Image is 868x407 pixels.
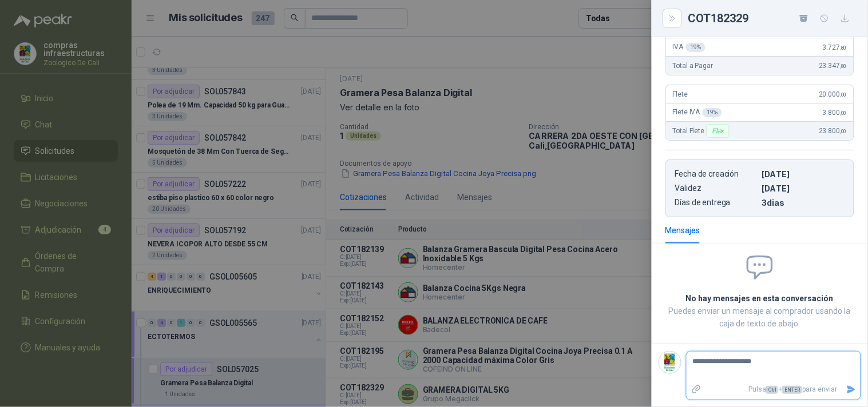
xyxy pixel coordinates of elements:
label: Adjuntar archivos [687,380,706,400]
div: 19 % [686,43,706,52]
span: 23.347 [819,62,847,70]
span: ,80 [840,63,847,69]
p: [DATE] [762,183,845,193]
span: Total Flete [673,124,732,138]
span: IVA [673,43,706,52]
span: 3.727 [823,43,847,51]
span: 23.800 [819,127,847,135]
span: Ctrl [766,386,778,394]
p: Puedes enviar un mensaje al comprador usando la caja de texto de abajo. [665,305,854,330]
div: 19 % [703,108,723,117]
span: 20.000 [819,90,847,98]
img: Company Logo [659,352,681,373]
button: Enviar [842,380,861,400]
span: ,80 [840,45,847,51]
p: Días de entrega [675,198,758,208]
div: Flex [707,124,729,138]
span: Total a Pagar [673,62,713,70]
div: Mensajes [665,224,700,237]
span: ,00 [840,128,847,134]
span: ENTER [782,386,802,394]
h2: No hay mensajes en esta conversación [665,292,854,305]
p: 3 dias [762,198,845,208]
p: Validez [675,183,758,193]
span: ,00 [840,91,847,98]
span: Flete IVA [673,108,722,117]
span: ,00 [840,110,847,116]
span: Flete [673,90,688,98]
button: Close [665,11,679,25]
p: [DATE] [762,169,845,179]
p: Pulsa + para enviar [706,380,842,400]
div: COT182329 [688,9,854,27]
span: 3.800 [823,109,847,117]
p: Fecha de creación [675,169,758,179]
